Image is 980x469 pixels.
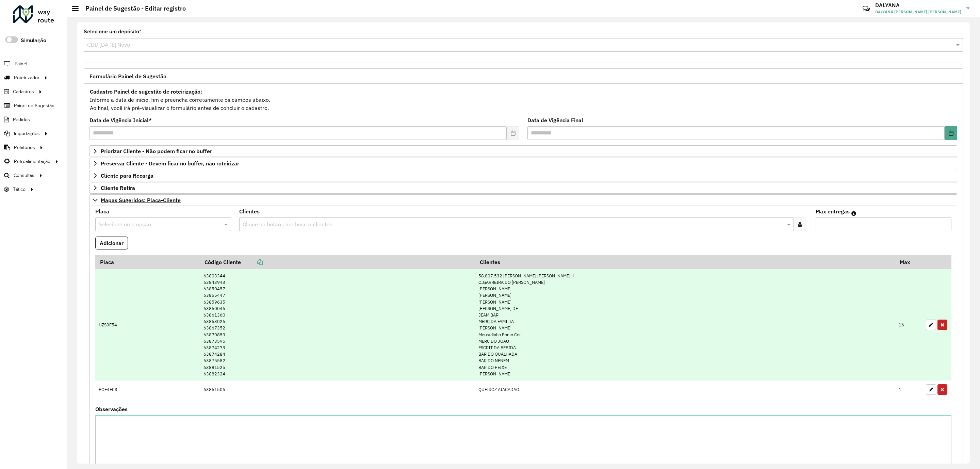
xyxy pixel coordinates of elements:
[851,211,856,216] em: Máximo de clientes que serão colocados na mesma rota com os clientes informados
[895,255,922,269] th: Max
[475,269,895,381] td: 58.807.532 [PERSON_NAME] [PERSON_NAME] H CIGARREIRA DO [PERSON_NAME] [PERSON_NAME] [PERSON_NAME] ...
[95,207,109,215] label: Placa
[14,102,54,109] span: Painel de Sugestão
[89,194,957,206] a: Mapas Sugeridos: Placa-Cliente
[89,145,957,157] a: Priorizar Cliente - Não podem ficar no buffer
[90,88,202,95] strong: Cadastro Painel de sugestão de roteirização:
[241,259,263,265] a: Copiar
[875,2,961,9] h3: DALYANA
[527,116,583,124] label: Data de Vigência Final
[14,74,39,81] span: Roteirizador
[816,207,850,215] label: Max entregas
[15,60,27,67] span: Painel
[89,170,957,181] a: Cliente para Recarga
[200,255,475,269] th: Código Cliente
[84,28,141,36] label: Selecione um depósito
[101,173,153,178] span: Cliente para Recarga
[95,269,200,381] td: HZS9F54
[200,381,475,398] td: 63861506
[101,148,212,154] span: Priorizar Cliente - Não podem ficar no buffer
[200,269,475,381] td: 63803344 63843943 63850457 63855447 63859635 63860046 63861360 63863026 63867352 63870859 6387359...
[875,9,961,15] span: DALYANA [PERSON_NAME] [PERSON_NAME]
[79,5,186,12] h2: Painel de Sugestão - Editar registro
[89,87,957,112] div: Informe a data de inicio, fim e preencha corretamente os campos abaixo. Ao final, você irá pré-vi...
[475,255,895,269] th: Clientes
[95,405,128,413] label: Observações
[14,130,40,137] span: Importações
[95,255,200,269] th: Placa
[14,158,50,165] span: Retroalimentação
[13,88,34,95] span: Cadastros
[895,381,922,398] td: 1
[945,126,957,140] button: Choose Date
[14,144,35,151] span: Relatórios
[13,186,26,193] span: Tático
[21,36,46,45] label: Simulação
[95,237,128,249] button: Adicionar
[95,381,200,398] td: POE4E03
[895,269,922,381] td: 16
[101,161,239,166] span: Preservar Cliente - Devem ficar no buffer, não roteirizar
[89,74,166,79] span: Formulário Painel de Sugestão
[89,182,957,194] a: Cliente Retira
[101,185,135,191] span: Cliente Retira
[475,381,895,398] td: QUEIROZ ATACADAO
[14,172,34,179] span: Consultas
[239,207,260,215] label: Clientes
[13,116,30,123] span: Pedidos
[89,116,152,124] label: Data de Vigência Inicial
[859,1,873,16] a: Contato Rápido
[101,197,181,203] span: Mapas Sugeridos: Placa-Cliente
[89,158,957,169] a: Preservar Cliente - Devem ficar no buffer, não roteirizar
